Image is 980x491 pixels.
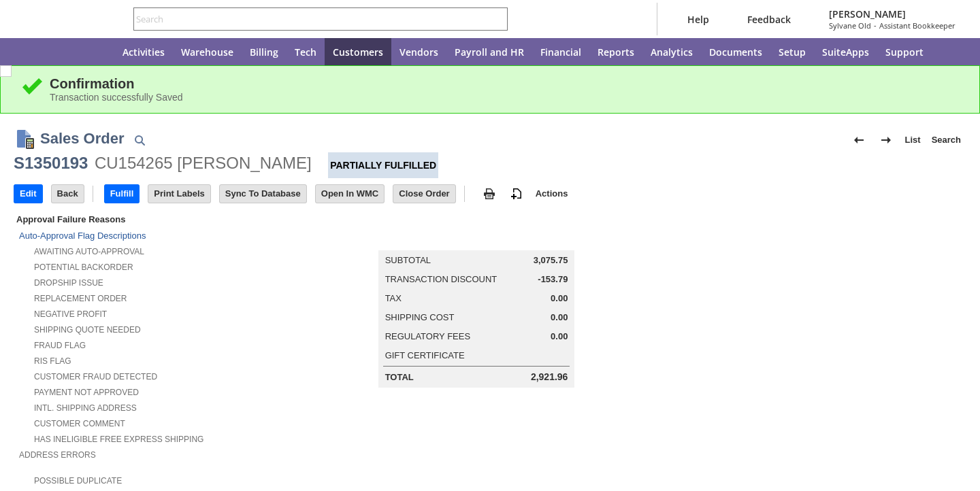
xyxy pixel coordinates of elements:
a: Shipping Cost [385,312,455,322]
a: Tech [287,38,325,65]
a: Customer Comment [34,419,125,428]
input: Print Labels [148,185,210,203]
a: Address Errors [19,450,96,460]
a: Setup [770,38,814,65]
a: Payment not approved [34,388,139,397]
a: RIS flag [34,356,71,366]
div: Approval Failure Reasons [14,211,317,227]
a: Customers [325,38,391,65]
span: SuiteApps [822,46,869,58]
a: Actions [530,188,574,199]
a: Shipping Quote Needed [34,325,141,335]
span: Vendors [399,46,438,58]
span: Documents [709,46,762,58]
a: Total [385,372,414,382]
input: Close Order [393,185,455,203]
span: Support [885,46,924,58]
a: Documents [701,38,770,65]
a: Reports [589,38,642,65]
a: Negative Profit [34,309,107,319]
span: Activities [122,46,165,58]
a: Tax [385,293,402,303]
img: Quick Find [131,132,148,148]
span: Tech [295,46,316,58]
input: Edit [14,185,42,203]
a: Warehouse [173,38,242,65]
img: print.svg [481,186,497,202]
span: Customers [333,46,383,58]
span: Feedback [747,13,791,26]
input: Open In WMC [316,185,385,203]
span: Payroll and HR [455,46,524,58]
span: 0.00 [551,312,568,323]
span: Assistant Bookkeeper [879,20,955,31]
div: Transaction successfully Saved [50,92,959,103]
div: Partially Fulfilled [328,152,438,178]
a: Support [877,38,932,65]
a: Recent Records [16,38,49,65]
input: Fulfill [105,185,140,203]
a: Customer Fraud Detected [34,372,157,382]
a: Activities [114,38,173,65]
a: Vendors [391,38,446,65]
input: Sync To Database [220,185,306,203]
div: CU154265 [PERSON_NAME] [95,152,312,174]
a: Financial [532,38,589,65]
a: Billing [242,38,287,65]
span: Sylvane Old [829,20,871,31]
img: Next [878,132,894,148]
span: Warehouse [181,46,233,58]
a: Regulatory Fees [385,331,470,341]
span: Help [687,13,709,26]
a: Intl. Shipping Address [34,403,137,413]
a: Home [82,38,114,65]
a: Transaction Discount [385,274,497,284]
a: Awaiting Auto-Approval [34,247,144,256]
div: Shortcuts [49,38,82,65]
a: Potential Backorder [34,263,133,272]
img: Previous [851,132,867,148]
div: Confirmation [50,76,959,92]
svg: Home [90,44,106,60]
a: Payroll and HR [446,38,532,65]
a: Replacement Order [34,294,127,303]
svg: Search [489,11,505,27]
a: SuiteApps [814,38,877,65]
svg: Shortcuts [57,44,73,60]
a: Search [926,129,966,151]
span: 2,921.96 [531,371,568,383]
span: - [874,20,877,31]
span: -153.79 [538,274,568,285]
img: add-record.svg [508,186,525,202]
span: 0.00 [551,293,568,304]
h1: Sales Order [40,127,125,150]
span: Reports [598,46,634,58]
a: Possible Duplicate [34,476,122,486]
a: Auto-Approval Flag Descriptions [19,231,146,241]
a: Has Ineligible Free Express Shipping [34,435,203,444]
input: Search [134,11,489,27]
a: Gift Certificate [385,350,465,360]
a: Dropship Issue [34,278,103,288]
div: S1350193 [14,152,88,174]
span: Analytics [651,46,693,58]
input: Back [52,185,84,203]
a: List [900,129,926,151]
span: Billing [250,46,278,58]
span: 0.00 [551,331,568,342]
span: Financial [540,46,581,58]
caption: Summary [378,228,575,250]
a: Fraud Flag [34,341,86,350]
span: [PERSON_NAME] [829,7,955,20]
span: 3,075.75 [534,255,568,266]
svg: Recent Records [24,44,41,60]
span: Setup [779,46,806,58]
a: Analytics [642,38,701,65]
a: Subtotal [385,255,431,265]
